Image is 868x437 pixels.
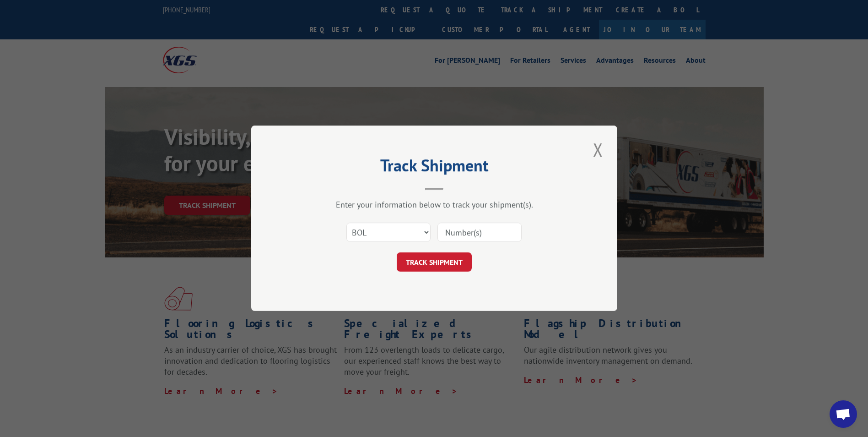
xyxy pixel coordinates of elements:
[397,253,472,272] button: TRACK SHIPMENT
[297,200,571,210] div: Enter your information below to track your shipment(s).
[297,159,571,176] h2: Track Shipment
[830,400,857,428] a: Open chat
[437,223,522,242] input: Number(s)
[590,137,606,162] button: Close modal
